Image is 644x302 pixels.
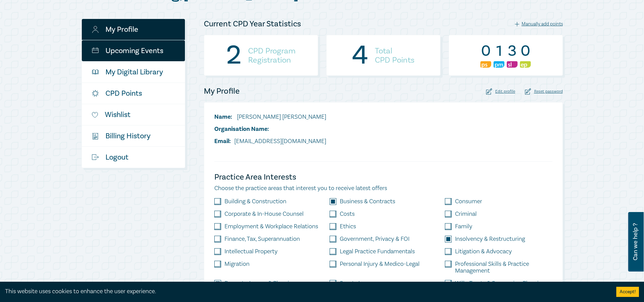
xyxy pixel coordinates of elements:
img: Practice Management & Business Skills [494,61,504,68]
div: 3 [507,42,518,60]
img: Substantive Law [507,61,518,68]
label: Legal Practice Fundamentals [340,248,415,255]
img: Professional Skills [480,61,491,68]
a: CPD Points [82,83,185,104]
a: My Digital Library [82,62,185,83]
label: Professional Skills & Practice Management [455,261,552,274]
p: Choose the practice areas that interest you to receive latest offers [214,184,552,193]
label: Family [455,223,472,230]
button: Accept cookies [616,287,639,297]
div: 1 [494,42,504,60]
tspan: $ [93,134,95,137]
a: Upcoming Events [82,40,185,61]
label: Ethics [340,223,356,230]
span: Email: [214,137,231,145]
h4: CPD Program Registration [248,46,295,65]
span: Can we help ? [632,216,639,268]
h4: Current CPD Year Statistics [204,19,301,29]
div: Edit profile [486,88,515,95]
div: 0 [520,42,531,60]
label: Corporate & In-House Counsel [224,211,304,217]
div: This website uses cookies to enhance the user experience. [5,287,606,296]
label: Costs [340,211,355,217]
label: Migration [224,261,249,268]
div: 4 [352,47,368,64]
a: Logout [82,147,185,168]
span: Name: [214,113,232,121]
label: Finance, Tax, Superannuation [224,236,300,242]
label: Property, Leases & Planning [224,280,295,287]
label: Personal Injury & Medico-Legal [340,261,420,268]
a: Wishlist [82,104,185,125]
h4: Total CPD Points [375,46,414,65]
label: Insolvency & Restructuring [455,236,525,242]
label: Employment & Workplace Relations [224,223,318,230]
div: 2 [226,47,241,64]
a: My Profile [82,19,185,40]
label: Wills, Trusts & Succession Planning [455,280,545,287]
label: Consumer [455,198,482,205]
label: Business & Contracts [340,198,395,205]
div: 0 [480,42,491,60]
label: Litigation & Advocacy [455,248,512,255]
h4: Practice Area Interests [214,172,552,183]
label: Sports Law [340,280,369,287]
span: Organisation Name: [214,125,269,133]
label: Intellectual Property [224,248,278,255]
label: Government, Privacy & FOI [340,236,409,242]
div: Manually add points [515,21,563,27]
h4: My Profile [204,86,240,97]
li: [PERSON_NAME] [PERSON_NAME] [214,113,326,121]
label: Criminal [455,211,477,217]
a: $Billing History [82,125,185,146]
div: Reset password [525,88,563,95]
img: Ethics & Professional Responsibility [520,61,531,68]
li: [EMAIL_ADDRESS][DOMAIN_NAME] [214,137,326,146]
label: Building & Construction [224,198,286,205]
